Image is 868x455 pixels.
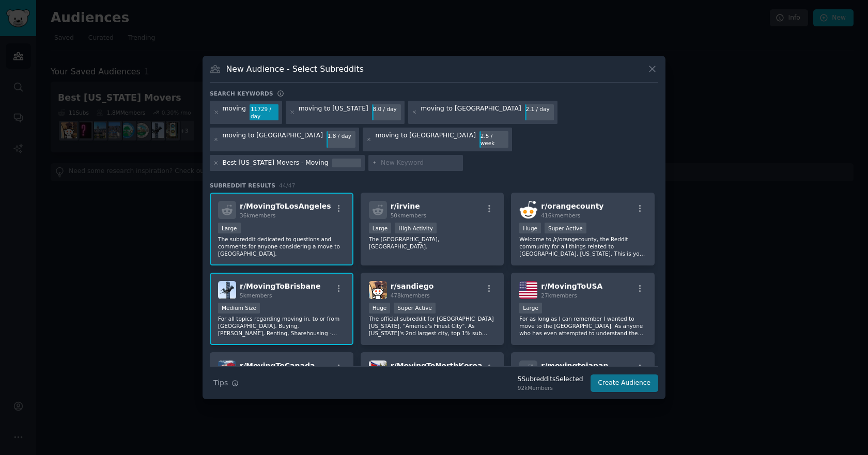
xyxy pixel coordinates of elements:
div: Large [218,223,241,233]
img: MovingToCanada [218,360,236,379]
img: orangecounty [519,201,537,219]
span: 478k members [391,292,430,299]
div: moving to [GEOGRAPHIC_DATA] [421,104,521,121]
span: r/ MovingToLosAngeles [240,202,331,210]
div: Huge [519,223,541,233]
div: 1.8 / day [327,131,355,140]
span: r/ MovingToBrisbane [240,282,320,290]
p: For all topics regarding moving in, to or from [GEOGRAPHIC_DATA]. Buying, [PERSON_NAME], Renting,... [218,315,345,337]
div: Large [519,303,542,313]
span: r/ MovingToNorthKorea [391,362,483,370]
h3: Search keywords [210,90,273,97]
h3: New Audience - Select Subreddits [226,64,364,74]
img: sandiego [369,281,387,299]
div: 2.1 / day [525,104,554,114]
div: Best [US_STATE] Movers - Moving [223,159,329,168]
div: 92k Members [518,384,583,391]
span: 5k members [240,292,272,299]
img: MovingToUSA [519,281,537,299]
img: MovingToNorthKorea [369,360,387,379]
div: Medium Size [218,303,260,313]
div: 5 Subreddit s Selected [518,375,583,384]
div: moving to [US_STATE] [299,104,368,121]
div: 11729 / day [250,104,278,121]
div: moving to [GEOGRAPHIC_DATA] [223,131,323,148]
span: Subreddit Results [210,182,275,189]
div: High Activity [395,223,437,233]
div: moving to [GEOGRAPHIC_DATA] [375,131,475,148]
img: MovingToBrisbane [218,281,236,299]
button: Create Audience [591,374,659,392]
div: Huge [369,303,391,313]
span: Tips [213,378,228,388]
p: Welcome to /r/orangecounty, the Reddit community for all things related to [GEOGRAPHIC_DATA], [US... [519,236,646,257]
div: Super Active [394,303,436,313]
span: 50k members [391,212,426,218]
div: 8.0 / day [372,104,401,114]
div: moving [223,104,246,121]
span: r/ MovingToCanada [240,362,315,370]
div: Super Active [545,223,586,233]
span: r/ orangecounty [541,202,603,210]
span: 36k members [240,212,275,218]
div: 2.5 / week [479,131,508,148]
span: r/ irvine [391,202,420,210]
p: The subreddit dedicated to questions and comments for anyone considering a move to [GEOGRAPHIC_DA... [218,236,345,257]
span: r/ movingtojapan [541,362,608,370]
div: Large [369,223,392,233]
span: r/ sandiego [391,282,434,290]
span: r/ MovingToUSA [541,282,602,290]
button: Tips [210,374,242,392]
span: 44 / 47 [279,182,296,189]
p: For as long as I can remember I wanted to move to the [GEOGRAPHIC_DATA]. As anyone who has even a... [519,315,646,337]
span: 416k members [541,212,580,218]
span: 27k members [541,292,577,299]
p: The official subreddit for [GEOGRAPHIC_DATA] [US_STATE], "America's Finest City". As [US_STATE]'s... [369,315,496,337]
p: The [GEOGRAPHIC_DATA], [GEOGRAPHIC_DATA]. [369,236,496,250]
input: New Keyword [381,159,459,168]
